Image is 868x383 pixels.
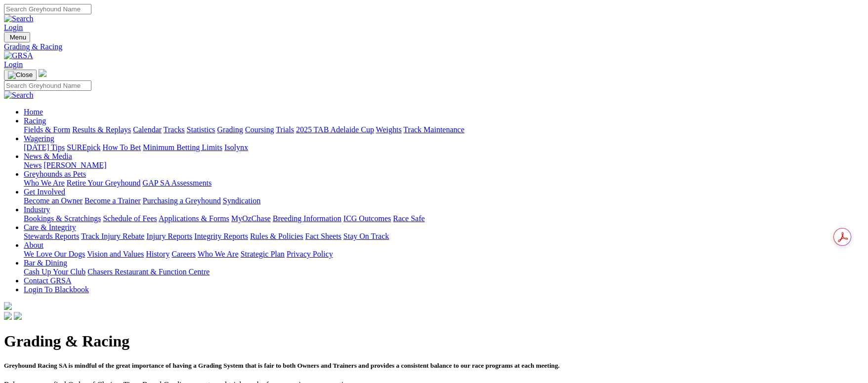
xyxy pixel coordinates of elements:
[4,362,864,370] h5: Greyhound Racing SA is mindful of the great importance of having a Grading System that is fair to...
[24,134,54,143] a: Wagering
[24,188,65,196] a: Get Involved
[43,161,106,169] a: [PERSON_NAME]
[4,51,33,60] img: GRSA
[393,214,424,223] a: Race Safe
[4,23,23,32] a: Login
[164,125,185,134] a: Tracks
[4,60,23,69] a: Login
[87,250,144,258] a: Vision and Values
[4,302,12,310] img: logo-grsa-white.png
[24,232,864,241] div: Care & Integrity
[194,232,248,240] a: Integrity Reports
[24,161,864,170] div: News & Media
[296,125,374,134] a: 2025 TAB Adelaide Cup
[24,259,67,267] a: Bar & Dining
[287,250,333,258] a: Privacy Policy
[24,152,72,160] a: News & Media
[4,4,91,14] input: Search
[4,312,12,320] img: facebook.svg
[404,125,464,134] a: Track Maintenance
[245,125,274,134] a: Coursing
[24,143,65,152] a: [DATE] Tips
[24,214,101,223] a: Bookings & Scratchings
[24,214,864,223] div: Industry
[231,214,271,223] a: MyOzChase
[24,108,43,116] a: Home
[376,125,402,134] a: Weights
[24,223,76,231] a: Care & Integrity
[143,196,221,205] a: Purchasing a Greyhound
[24,196,83,205] a: Become an Owner
[159,214,229,223] a: Applications & Forms
[187,125,215,134] a: Statistics
[24,170,86,178] a: Greyhounds as Pets
[273,214,341,223] a: Breeding Information
[24,205,50,214] a: Industry
[103,143,141,152] a: How To Bet
[24,285,89,294] a: Login To Blackbook
[103,214,157,223] a: Schedule of Fees
[72,125,131,134] a: Results & Replays
[24,179,864,188] div: Greyhounds as Pets
[143,143,222,152] a: Minimum Betting Limits
[24,250,864,259] div: About
[87,268,209,276] a: Chasers Restaurant & Function Centre
[4,42,864,51] a: Grading & Racing
[24,125,864,134] div: Racing
[24,143,864,152] div: Wagering
[241,250,285,258] a: Strategic Plan
[24,250,85,258] a: We Love Our Dogs
[223,196,260,205] a: Syndication
[14,312,22,320] img: twitter.svg
[146,250,169,258] a: History
[24,196,864,205] div: Get Involved
[10,34,26,41] span: Menu
[343,232,389,240] a: Stay On Track
[4,14,34,23] img: Search
[224,143,248,152] a: Isolynx
[24,241,43,249] a: About
[67,143,100,152] a: SUREpick
[81,232,144,240] a: Track Injury Rebate
[24,232,79,240] a: Stewards Reports
[67,179,141,187] a: Retire Your Greyhound
[24,276,71,285] a: Contact GRSA
[39,69,46,77] img: logo-grsa-white.png
[343,214,391,223] a: ICG Outcomes
[4,91,34,100] img: Search
[24,268,85,276] a: Cash Up Your Club
[198,250,239,258] a: Who We Are
[24,179,65,187] a: Who We Are
[4,32,30,42] button: Toggle navigation
[24,125,70,134] a: Fields & Form
[217,125,243,134] a: Grading
[24,161,41,169] a: News
[24,268,864,276] div: Bar & Dining
[143,179,212,187] a: GAP SA Assessments
[84,196,141,205] a: Become a Trainer
[133,125,162,134] a: Calendar
[276,125,294,134] a: Trials
[8,71,33,79] img: Close
[4,80,91,91] input: Search
[305,232,341,240] a: Fact Sheets
[4,332,864,350] h1: Grading & Racing
[171,250,196,258] a: Careers
[24,116,46,125] a: Racing
[146,232,192,240] a: Injury Reports
[250,232,303,240] a: Rules & Policies
[4,70,37,80] button: Toggle navigation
